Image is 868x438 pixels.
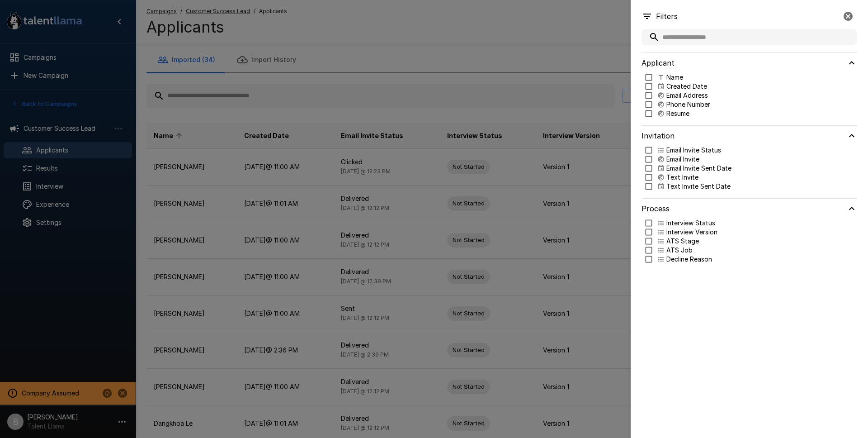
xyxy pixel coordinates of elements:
[666,255,712,264] p: Decline Reason
[656,11,678,22] p: Filters
[666,82,707,91] p: Created Date
[666,146,721,155] p: Email Invite Status
[666,219,715,228] p: Interview Status
[666,164,731,173] p: Email Invite Sent Date
[642,57,675,69] h6: Applicant
[666,182,731,191] p: Text Invite Sent Date
[642,202,670,215] h6: Process
[666,228,717,237] p: Interview Version
[666,237,699,246] p: ATS Stage
[666,100,710,109] p: Phone Number
[666,155,699,164] p: Email Invite
[642,129,675,142] h6: Invitation
[666,73,683,82] p: Name
[666,246,693,255] p: ATS Job
[666,109,689,118] p: Resume
[666,173,698,182] p: Text Invite
[666,91,708,100] p: Email Address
